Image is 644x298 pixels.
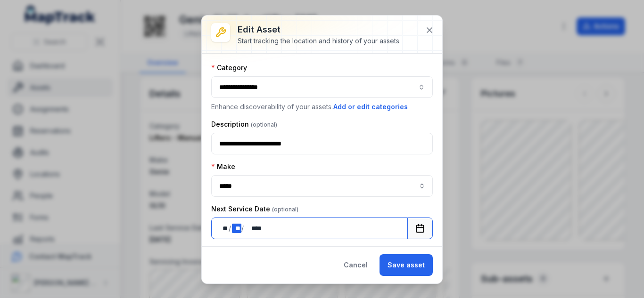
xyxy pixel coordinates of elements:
label: Description [211,120,277,129]
p: Enhance discoverability of your assets. [211,102,433,112]
label: Category [211,63,247,72]
div: / [229,224,232,233]
div: Start tracking the location and history of your assets. [238,36,401,46]
div: day, [219,224,229,233]
h3: Edit asset [238,23,401,36]
input: asset-edit:cf[9e2fc107-2520-4a87-af5f-f70990c66785]-label [211,175,433,197]
label: Next Service Date [211,204,298,214]
button: Cancel [336,254,376,276]
div: month, [232,224,241,233]
button: Save asset [380,254,433,276]
button: Calendar [407,217,433,239]
button: Add or edit categories [333,102,408,112]
div: year, [245,224,263,233]
label: Make [211,162,235,171]
div: / [241,224,245,233]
